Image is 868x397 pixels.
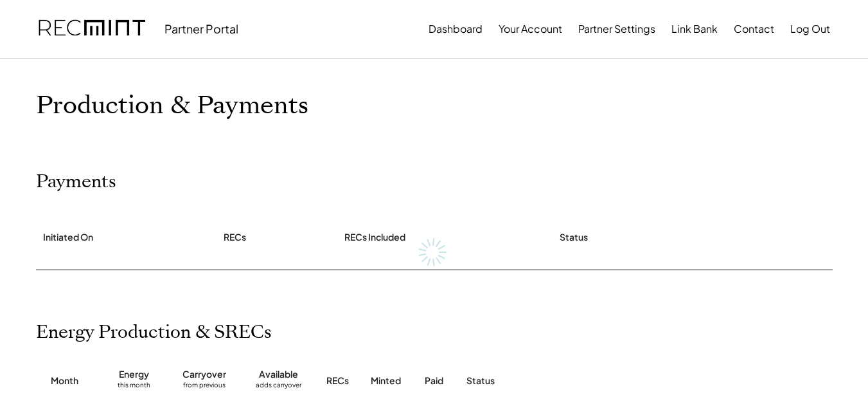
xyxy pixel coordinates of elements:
[371,374,401,387] div: Minted
[51,374,78,387] div: Month
[734,16,774,42] button: Contact
[499,16,562,42] button: Your Account
[39,7,145,51] img: recmint-logotype%403x.png
[466,374,685,387] div: Status
[259,368,298,381] div: Available
[344,231,405,244] div: RECs Included
[118,381,150,394] div: this month
[224,231,246,244] div: RECs
[36,322,272,344] h2: Energy Production & SRECs
[671,16,718,42] button: Link Bank
[256,381,301,394] div: adds carryover
[36,171,116,193] h2: Payments
[36,91,833,121] h1: Production & Payments
[164,21,238,36] div: Partner Portal
[43,231,93,244] div: Initiated On
[429,16,483,42] button: Dashboard
[326,374,349,387] div: RECs
[119,368,149,381] div: Energy
[578,16,655,42] button: Partner Settings
[183,381,226,394] div: from previous
[182,368,226,381] div: Carryover
[790,16,830,42] button: Log Out
[560,231,588,244] div: Status
[425,374,443,387] div: Paid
